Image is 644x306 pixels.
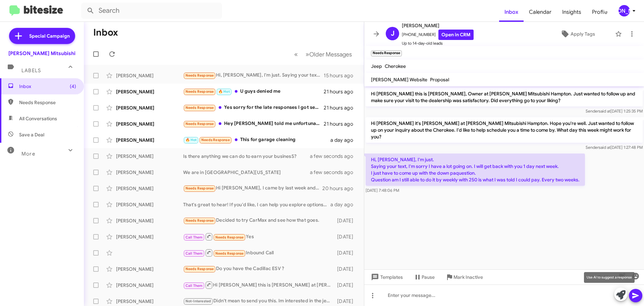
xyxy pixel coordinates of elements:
div: 21 hours ago [324,88,359,95]
div: [PERSON_NAME] [619,5,630,16]
span: Needs Response [185,105,214,110]
div: Use AI to suggest a response [584,272,635,283]
div: 20 hours ago [322,185,359,192]
div: Yes sorry for the late responses I got sent out to [US_STATE] for and emergency project I'll be g... [183,104,324,112]
nav: Page navigation example [290,47,356,61]
div: [DATE] [334,282,359,289]
span: 🔥 Hot [218,89,230,94]
span: Templates [370,271,403,283]
span: « [294,50,298,58]
span: Call Them [185,283,203,288]
span: Calendar [524,2,557,22]
span: Call Them [185,251,203,256]
div: Hi [PERSON_NAME] this is [PERSON_NAME] at [PERSON_NAME] Mitsubishi Hampton. Just wanted to follow... [183,281,334,289]
span: Cherokee [385,63,406,69]
button: Apply Tags [543,28,612,40]
div: Hi, [PERSON_NAME], I'm just. Saying your text, I'm sorry I have a lot going on. I will get back w... [183,72,324,79]
div: [PERSON_NAME] [116,233,183,240]
div: [PERSON_NAME] [116,282,183,289]
div: a day ago [330,201,359,208]
span: said at [599,145,610,150]
span: Needs Response [185,89,214,94]
h1: Inbox [93,27,118,38]
div: This for garage cleaning [183,136,330,144]
button: Templates [364,271,408,283]
span: Sender [DATE] 1:25:35 PM [586,108,643,114]
div: That's great to hear! If you'd like, I can help you explore options and answer any questions you ... [183,201,330,208]
a: Open in CRM [438,30,474,40]
input: Search [81,3,222,19]
button: Mark Inactive [440,271,488,283]
div: Inbound Call [183,249,334,257]
span: Pause [422,271,435,283]
span: Labels [21,68,41,74]
div: We are in [GEOGRAPHIC_DATA][US_STATE] [183,169,318,176]
div: [PERSON_NAME] [116,298,183,305]
p: Hi [PERSON_NAME] it's [PERSON_NAME] at [PERSON_NAME] Mitsubishi Hampton. Hope you're well. Just w... [366,117,643,143]
span: Needs Response [215,251,244,256]
div: a few seconds ago [318,169,359,176]
div: Is there anything we can do to earn your businesS? [183,153,318,160]
div: U guys denied me [183,88,324,95]
span: Special Campaign [29,33,70,39]
div: a few seconds ago [318,153,359,160]
div: 21 hours ago [324,104,359,111]
div: [PERSON_NAME] [116,121,183,127]
span: Proposal [430,77,449,83]
div: [PERSON_NAME] [116,104,183,111]
div: Hey [PERSON_NAME] told me unfortunately I would have to wait cause they want a HIGH down payment ... [183,120,324,128]
span: J [391,28,394,39]
span: Needs Response [19,99,76,106]
span: Needs Response [215,235,244,239]
span: Up to 14-day-old leads [402,40,474,47]
span: Needs Response [201,138,230,142]
div: [PERSON_NAME] [116,153,183,160]
span: » [306,50,309,58]
span: All Conversations [19,115,57,122]
span: Mark Inactive [453,271,483,283]
span: [DATE] 7:48:06 PM [366,188,399,193]
span: Needs Response [185,73,214,78]
div: Yes [183,232,334,241]
button: [PERSON_NAME] [613,5,637,16]
span: Sender [DATE] 1:27:48 PM [586,145,643,150]
span: (4) [70,83,76,90]
div: [DATE] [334,233,359,240]
button: Previous [290,47,302,61]
span: Insights [557,2,587,22]
div: 15 hours ago [324,72,359,79]
span: said at [599,108,610,114]
div: [PERSON_NAME] [116,137,183,143]
a: Profile [587,2,613,22]
div: Do you have the Cadillac ESV ? [183,265,334,273]
span: Apply Tags [571,28,595,40]
span: Save a Deal [19,131,44,138]
div: [PERSON_NAME] [116,169,183,176]
a: Special Campaign [9,28,75,44]
div: [DATE] [334,298,359,305]
span: Not-Interested [185,299,211,303]
div: [PERSON_NAME] [116,217,183,224]
button: Next [302,47,356,61]
span: Older Messages [309,51,352,58]
span: Needs Response [185,186,214,190]
div: [DATE] [334,217,359,224]
div: [PERSON_NAME] [116,266,183,272]
div: Hi [PERSON_NAME], I came by last week and it was already sold. Thank you! [183,184,322,192]
span: 🔥 Hot [185,138,197,142]
div: [PERSON_NAME] Mitsubishi [8,50,75,57]
span: [PERSON_NAME] Website [371,77,427,83]
span: More [21,151,35,157]
div: [PERSON_NAME] [116,185,183,192]
p: Hi, [PERSON_NAME], I'm just. Saying your text, I'm sorry I have a lot going on. I will get back w... [366,154,585,186]
span: Inbox [19,83,76,90]
div: 21 hours ago [324,121,359,127]
span: [PHONE_NUMBER] [402,30,474,40]
a: Inbox [499,2,524,22]
span: Needs Response [185,267,214,271]
div: a day ago [330,137,359,143]
div: [DATE] [334,266,359,272]
button: Pause [408,271,440,283]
